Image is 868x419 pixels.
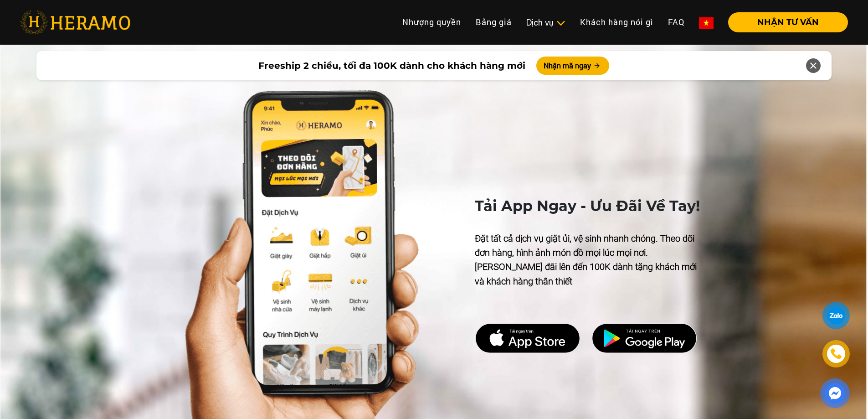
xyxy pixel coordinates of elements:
p: Đặt tất cả dịch vụ giặt ủi, vệ sinh nhanh chóng. Theo dõi đơn hàng, hình ảnh món đồ mọi lúc mọi n... [475,232,708,289]
a: Bảng giá [468,12,519,32]
img: phone-icon [831,348,842,359]
img: DMCA.com Protection Status [591,323,697,353]
img: DMCA.com Protection Status [475,323,580,353]
div: Dịch vụ [526,16,565,29]
img: heramo-logo.png [20,10,130,34]
span: Freeship 2 chiều, tối đa 100K dành cho khách hàng mới [258,59,525,72]
img: vn-flag.png [699,17,714,29]
button: NHẬN TƯ VẤN [728,12,848,32]
button: Nhận mã ngay [536,57,609,75]
a: Khách hàng nói gì [573,12,661,32]
img: subToggleIcon [556,19,565,28]
a: NHẬN TƯ VẤN [721,18,848,26]
a: FAQ [661,12,692,32]
p: Tải App Ngay - Ưu Đãi Về Tay! [475,195,708,217]
a: Nhượng quyền [395,12,468,32]
a: phone-icon [824,341,848,366]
